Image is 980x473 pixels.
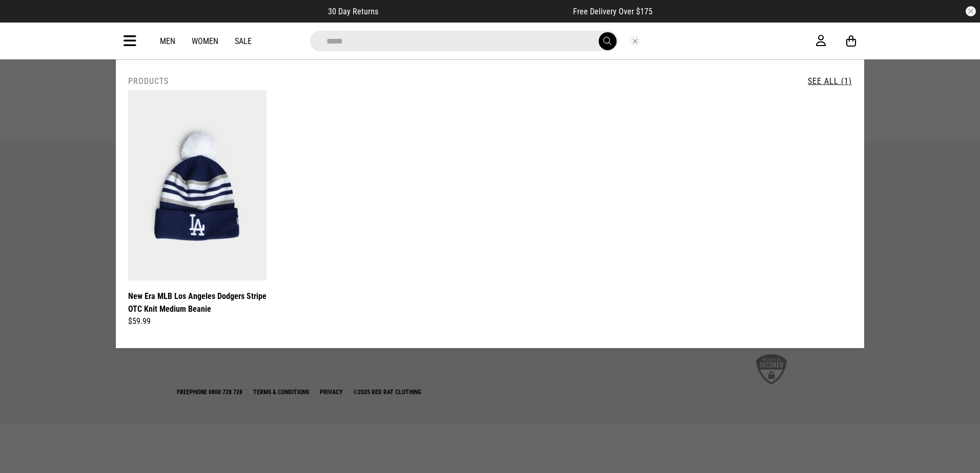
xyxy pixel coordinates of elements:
div: $59.99 [128,315,267,328]
h2: Products [128,76,169,86]
a: See All (1) [808,76,852,86]
a: New Era MLB Los Angeles Dodgers Stripe OTC Knit Medium Beanie [128,290,267,315]
a: Women [192,36,218,46]
iframe: Customer reviews powered by Trustpilot [399,6,553,16]
a: Sale [235,36,252,46]
a: Men [160,36,175,46]
button: Open LiveChat chat widget [8,4,39,35]
span: 30 Day Returns [328,7,378,16]
span: Free Delivery Over $175 [573,7,652,16]
img: New Era Mlb Los Angeles Dodgers Stripe Otc Knit Medium Beanie in Multi [128,90,267,281]
button: Close search [629,35,641,47]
